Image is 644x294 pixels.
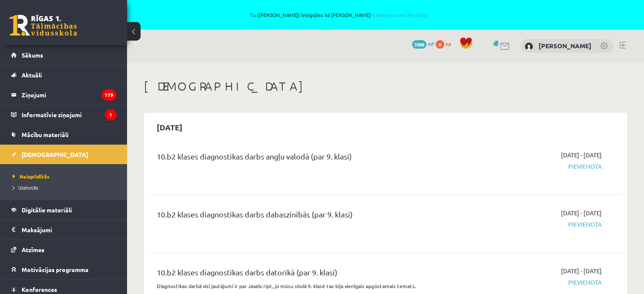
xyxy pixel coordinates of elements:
i: 179 [102,89,116,101]
a: [DEMOGRAPHIC_DATA] [11,145,116,164]
span: Pievienota [462,220,602,229]
span: mP [428,40,434,47]
a: Motivācijas programma [11,260,116,279]
a: 0 xp [436,40,455,47]
span: [DATE] - [DATE] [561,151,602,159]
div: 10.b2 klases diagnostikas darbs dabaszinībās (par 9. klasi) [157,209,449,224]
span: Atzīmes [22,246,44,253]
span: Tu ([PERSON_NAME]) ielogojies kā [PERSON_NAME] [97,12,580,17]
span: Izlabotās [13,184,38,191]
span: Pievienota [462,162,602,171]
a: Informatīvie ziņojumi1 [11,105,116,124]
span: Digitālie materiāli [22,206,72,214]
h1: [DEMOGRAPHIC_DATA] [144,79,627,93]
a: Ziņojumi179 [11,85,116,104]
span: Konferences [22,286,57,293]
span: 3988 [412,40,426,49]
a: Mācību materiāli [11,125,116,144]
legend: Maksājumi [22,220,116,239]
span: [DATE] - [DATE] [561,267,602,275]
span: Neizpildītās [13,173,50,180]
a: Sākums [11,45,116,65]
a: Izlabotās [13,184,119,191]
span: [DEMOGRAPHIC_DATA] [22,151,88,158]
legend: Informatīvie ziņojumi [22,105,116,124]
span: Aktuāli [22,71,42,79]
a: Atpakaļ uz savu lietotāju [370,11,427,18]
p: Diagnostikas darbā visi jautājumi ir par JavaScript, jo mūsu skolā 9. klasē tas bija vienīgais ap... [157,282,449,290]
a: Rīgas 1. Tālmācības vidusskola [9,15,77,36]
span: Mācību materiāli [22,131,69,138]
a: 3988 mP [412,40,434,47]
span: Motivācijas programma [22,266,88,273]
div: 10.b2 klases diagnostikas darbs angļu valodā (par 9. klasi) [157,151,449,166]
img: Daniels Legzdiņš [525,42,533,51]
a: Aktuāli [11,65,116,85]
legend: Ziņojumi [22,85,116,104]
a: [PERSON_NAME] [539,41,591,50]
span: xp [445,40,451,47]
span: 0 [436,40,444,49]
span: Sākums [22,51,43,59]
a: Maksājumi [11,220,116,239]
h2: [DATE] [148,117,191,137]
span: Pievienota [462,278,602,287]
div: 10.b2 klases diagnostikas darbs datorikā (par 9. klasi) [157,267,449,282]
a: Neizpildītās [13,173,119,180]
a: Digitālie materiāli [11,200,116,220]
span: [DATE] - [DATE] [561,209,602,217]
a: Atzīmes [11,240,116,259]
i: 1 [105,109,116,121]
